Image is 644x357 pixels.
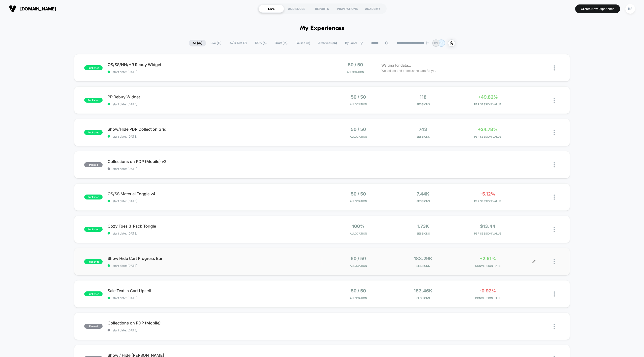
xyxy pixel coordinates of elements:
span: Cozy Toes 3-Pack Toggle [108,224,322,229]
span: A/B Test ( 7 ) [226,40,250,46]
span: start date: [DATE] [108,296,322,300]
span: PER SESSION VALUE [457,135,519,138]
span: 50 / 50 [351,94,366,100]
span: Show/Hide PDP Collection Grid [108,127,322,132]
span: Sessions [392,296,454,300]
span: start date: [DATE] [108,102,322,106]
span: +2.51% [480,256,496,261]
div: LIVE [259,5,284,13]
span: paused [84,324,103,329]
img: close [554,65,555,71]
span: Draft ( 16 ) [271,40,291,46]
div: BS [625,4,635,14]
span: By Label [345,41,357,45]
span: Sessions [392,135,454,138]
img: close [554,291,555,297]
span: 50 / 50 [348,62,363,67]
span: 100% ( 6 ) [251,40,270,46]
button: BS [624,4,637,14]
span: +24.78% [478,127,498,132]
span: published [84,65,103,70]
span: Waiting for data... [381,63,411,68]
span: +49.82% [478,94,498,100]
img: close [554,227,555,232]
span: OS/SS Material Toggle v4 [108,191,322,196]
span: Collections on PDP (Mobile) [108,320,322,325]
span: Allocation [347,70,364,74]
div: AUDIENCES [284,5,309,13]
span: published [84,259,103,264]
span: CONVERSION RATE [457,296,519,300]
span: Show Hide Cart Progress Bar [108,256,322,261]
span: 50 / 50 [351,191,366,197]
span: Archived ( 36 ) [315,40,341,46]
span: $13.44 [480,224,495,229]
p: BS [434,41,438,45]
span: OS/SS/HH/HR Rebuy Widget [108,62,322,67]
span: Allocation [350,296,367,300]
span: 118 [420,94,427,100]
span: Sessions [392,232,454,235]
span: 50 / 50 [351,288,366,293]
span: 183.46k [414,288,432,293]
span: [DOMAIN_NAME] [20,6,56,11]
span: PP Rebuy Widget [108,94,322,99]
img: close [554,130,555,135]
span: published [84,291,103,296]
span: 100% [352,224,364,229]
span: Sessions [392,103,454,106]
span: Allocation [350,232,367,235]
p: BS [440,41,443,45]
span: start date: [DATE] [108,199,322,203]
span: 50 / 50 [351,127,366,132]
span: start date: [DATE] [108,264,322,268]
span: -0.92% [480,288,496,293]
span: Allocation [350,135,367,138]
button: Create New Experience [575,4,620,13]
span: published [84,98,103,103]
div: ACADEMY [360,5,385,13]
span: PER SESSION VALUE [457,103,519,106]
img: close [554,324,555,329]
span: Paused ( 8 ) [292,40,314,46]
div: REPORTS [309,5,335,13]
span: Allocation [350,264,367,268]
span: start date: [DATE] [108,232,322,235]
span: 50 / 50 [351,256,366,261]
span: Collections on PDP (Mobile) v2 [108,159,322,164]
span: 7.44k [417,191,429,197]
span: Sale Text in Cart Upsell [108,288,322,293]
span: start date: [DATE] [108,167,322,171]
span: published [84,227,103,232]
h1: My Experiences [300,25,344,32]
span: Allocation [350,199,367,203]
span: published [84,195,103,199]
span: PER SESSION VALUE [457,199,519,203]
span: start date: [DATE] [108,328,322,332]
span: published [84,130,103,135]
img: close [554,195,555,200]
img: end [426,41,429,44]
span: start date: [DATE] [108,135,322,138]
span: 743 [419,127,427,132]
span: -5.12% [480,191,495,197]
span: start date: [DATE] [108,70,322,74]
span: Allocation [350,103,367,106]
span: We collect and process the data for you [381,68,436,73]
span: 183.29k [414,256,432,261]
span: 1.73k [417,224,429,229]
span: Live ( 13 ) [207,40,225,46]
button: [DOMAIN_NAME] [7,5,58,13]
span: PER SESSION VALUE [457,232,519,235]
img: Visually logo [9,5,16,12]
span: CONVERSION RATE [457,264,519,268]
span: Sessions [392,199,454,203]
div: INSPIRATIONS [335,5,360,13]
img: close [554,259,555,264]
img: close [554,98,555,103]
img: close [554,162,555,167]
span: All ( 37 ) [189,40,206,46]
span: Sessions [392,264,454,268]
span: paused [84,162,103,167]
